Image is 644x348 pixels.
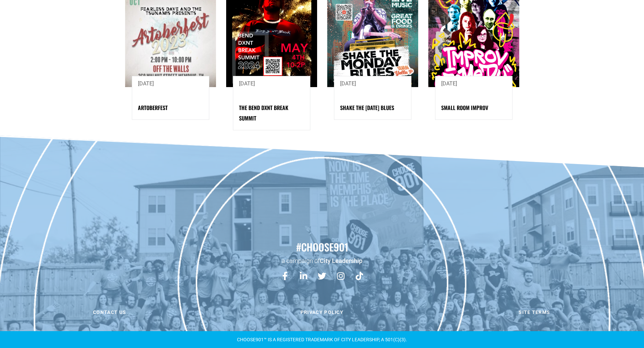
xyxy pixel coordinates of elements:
[217,305,426,319] a: Privacy Policy
[239,104,288,122] a: The Bend Dxnt Break Summit
[430,305,639,319] a: Site Terms
[3,257,641,265] p: a campaign of
[5,305,214,319] a: Contact us
[441,104,488,112] a: Small Room Improv
[93,310,126,315] span: Contact us
[239,80,255,87] span: [DATE]
[340,80,356,87] span: [DATE]
[123,337,522,342] div: CHOOSE901™ is a registered TRADEMARK OF CITY LEADERSHIP, A 501(C)(3).
[138,80,154,87] span: [DATE]
[3,240,641,254] h2: #choose901
[519,310,550,315] span: Site Terms
[441,80,457,87] span: [DATE]
[320,257,362,264] a: City Leadership
[340,104,394,112] a: SHAKE THE [DATE] BLUES
[138,104,168,112] a: Artoberfest
[301,310,343,315] span: Privacy Policy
